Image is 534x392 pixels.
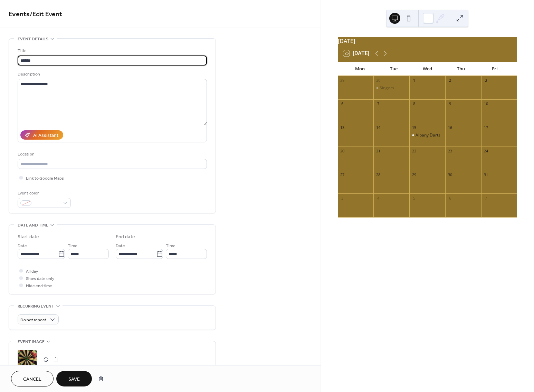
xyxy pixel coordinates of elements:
span: Time [68,242,77,250]
div: Singers [380,85,394,91]
div: 29 [340,78,345,83]
div: 23 [447,149,452,154]
span: Hide end time [26,282,52,290]
div: 21 [375,149,381,154]
span: Event image [18,338,45,345]
div: 14 [375,125,381,130]
div: 16 [447,125,452,130]
div: 7 [483,195,488,201]
div: Fri [478,62,512,76]
div: 13 [340,125,345,130]
div: Location [18,151,206,158]
div: 1 [411,78,417,83]
div: Singers [373,85,409,91]
div: Event color [18,190,69,197]
span: All day [26,268,38,275]
div: 2 [447,78,452,83]
div: 9 [447,101,452,107]
button: AI Assistant [20,130,63,140]
div: Thu [444,62,478,76]
span: Event details [18,36,48,43]
div: ; [18,350,37,369]
span: Date [116,242,125,250]
div: 3 [340,195,345,201]
div: 5 [411,195,417,201]
div: 10 [483,101,488,107]
div: 6 [447,195,452,201]
div: 27 [340,172,345,177]
div: Title [18,47,206,54]
div: 31 [483,172,488,177]
span: Date and time [18,222,48,229]
span: Show date only [26,275,54,282]
div: End date [116,233,135,241]
div: 20 [340,149,345,154]
button: Cancel [11,371,54,386]
span: Date [18,242,27,250]
div: Wed [411,62,444,76]
div: Tue [377,62,410,76]
span: Save [68,376,80,383]
div: 15 [411,125,417,130]
div: 30 [375,78,381,83]
div: 8 [411,101,417,107]
div: 17 [483,125,488,130]
div: 28 [375,172,381,177]
div: Albany Darts [409,132,445,138]
button: Save [56,371,92,386]
div: Albany Darts [416,132,440,138]
div: 7 [375,101,381,107]
span: Link to Google Maps [26,175,64,182]
div: 22 [411,149,417,154]
span: Time [166,242,175,250]
span: Do not repeat [20,316,46,324]
div: 4 [375,195,381,201]
div: Start date [18,233,39,241]
div: Mon [343,62,377,76]
a: Events [9,8,30,21]
span: / Edit Event [30,8,62,21]
div: 6 [340,101,345,107]
span: Recurring event [18,303,54,310]
div: 30 [447,172,452,177]
span: Cancel [23,376,41,383]
div: AI Assistant [33,132,58,139]
div: [DATE] [338,37,517,45]
div: 3 [483,78,488,83]
div: 24 [483,149,488,154]
button: 25[DATE] [341,49,372,58]
div: 29 [411,172,417,177]
div: Description [18,71,206,78]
